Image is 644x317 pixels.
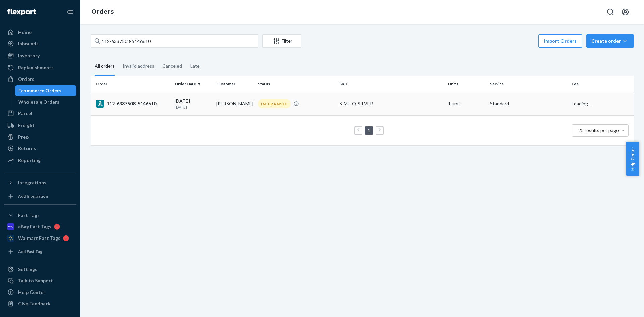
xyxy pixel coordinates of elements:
[18,40,39,47] div: Inbounds
[18,122,35,129] div: Freight
[18,52,40,59] div: Inventory
[172,76,214,92] th: Order Date
[96,100,169,108] div: 112-6337508-5146610
[18,300,51,307] div: Give Feedback
[18,179,46,186] div: Integrations
[4,191,76,202] a: Add Integration
[445,92,487,115] td: 1 unit
[4,287,76,298] a: Help Center
[4,74,76,85] a: Orders
[4,38,76,49] a: Inbounds
[4,233,76,244] a: Walmart Fast Tags
[4,108,76,119] a: Parcel
[487,76,569,92] th: Service
[263,38,301,44] div: Filter
[4,177,76,188] button: Integrations
[18,289,45,296] div: Help Center
[190,57,200,75] div: Late
[619,5,632,19] button: Open account menu
[18,193,48,199] div: Add Integration
[4,275,76,286] a: Talk to Support
[123,57,154,75] div: Invalid address
[18,134,29,140] div: Prep
[18,223,51,230] div: eBay Fast Tags
[4,143,76,154] a: Returns
[586,34,634,48] button: Create order
[591,38,629,44] div: Create order
[18,157,41,164] div: Reporting
[18,99,59,105] div: Wholesale Orders
[18,145,36,152] div: Returns
[4,210,76,221] button: Fast Tags
[15,97,77,107] a: Wholesale Orders
[91,76,172,92] th: Order
[258,99,291,108] div: IN TRANSIT
[490,100,566,107] p: Standard
[4,27,76,38] a: Home
[445,76,487,92] th: Units
[569,76,634,92] th: Fee
[95,57,115,76] div: All orders
[18,76,34,83] div: Orders
[4,298,76,309] button: Give Feedback
[86,2,119,22] ol: breadcrumbs
[216,81,253,87] div: Customer
[175,98,211,110] div: [DATE]
[162,57,182,75] div: Canceled
[4,131,76,142] a: Prep
[18,212,40,219] div: Fast Tags
[214,92,255,115] td: [PERSON_NAME]
[18,110,32,117] div: Parcel
[538,34,582,48] button: Import Orders
[255,76,337,92] th: Status
[7,9,36,15] img: Flexport logo
[4,155,76,166] a: Reporting
[91,34,258,48] input: Search orders
[175,104,211,110] p: [DATE]
[18,64,54,71] div: Replenishments
[18,235,60,242] div: Walmart Fast Tags
[91,8,114,15] a: Orders
[604,5,617,19] button: Open Search Box
[4,264,76,275] a: Settings
[569,92,634,115] td: Loading....
[4,246,76,257] a: Add Fast Tag
[337,76,445,92] th: SKU
[18,266,37,273] div: Settings
[4,120,76,131] a: Freight
[339,100,443,107] div: S-MF-Q-SILVER
[4,50,76,61] a: Inventory
[63,5,76,19] button: Close Navigation
[4,221,76,232] a: eBay Fast Tags
[18,29,32,36] div: Home
[18,249,42,254] div: Add Fast Tag
[366,127,372,133] a: Page 1 is your current page
[578,127,619,133] span: 25 results per page
[262,34,301,48] button: Filter
[18,277,53,284] div: Talk to Support
[626,142,639,176] button: Help Center
[4,62,76,73] a: Replenishments
[18,87,61,94] div: Ecommerce Orders
[15,85,77,96] a: Ecommerce Orders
